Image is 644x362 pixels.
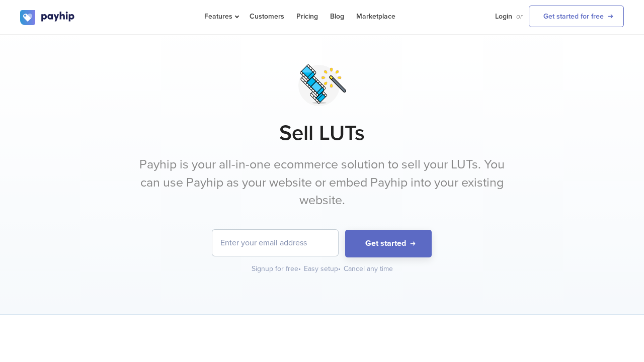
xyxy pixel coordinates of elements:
p: Payhip is your all-in-one ecommerce solution to sell your LUTs. You can use Payhip as your websit... [133,156,511,210]
button: Get started [345,230,432,257]
img: logo.svg [20,10,75,25]
span: • [338,264,341,273]
div: Easy setup [304,264,342,274]
img: svg+xml;utf8,%3Csvg%20viewBox%3D%220%200%20100%20100%22%20xmlns%3D%22http%3A%2F%2Fwww.w3.org%2F20... [297,60,348,111]
input: Enter your email address [212,230,338,256]
div: Signup for free [252,264,302,274]
h1: Sell LUTs [20,121,624,146]
span: • [298,264,301,273]
a: Get started for free [529,6,624,27]
span: Features [204,12,237,21]
div: Cancel any time [344,264,393,274]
